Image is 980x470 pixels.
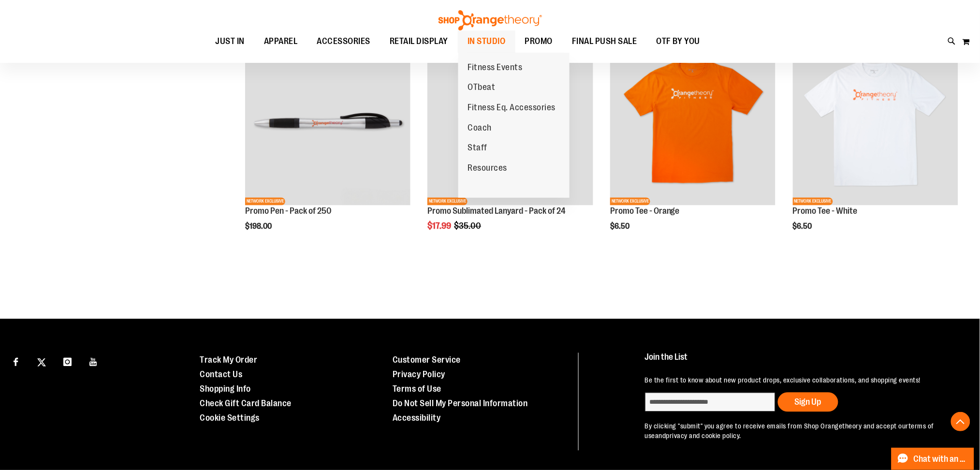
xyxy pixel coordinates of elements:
[245,40,410,206] img: Product image for Pen - Pack of 250
[892,448,975,470] button: Chat with an Expert
[427,198,468,206] span: NETWORK EXCLUSIVE
[468,163,508,175] span: Resources
[468,30,506,52] span: IN STUDIO
[666,432,742,440] a: privacy and cookie policy.
[317,30,371,52] span: ACCESSORIES
[393,384,441,394] a: Terms of Use
[33,353,50,370] a: Visit our X page
[393,355,461,365] a: Customer Service
[793,198,833,206] span: NETWORK EXCLUSIVE
[468,62,523,74] span: Fitness Events
[468,123,492,135] span: Coach
[525,30,553,52] span: PROMO
[645,422,957,441] p: By clicking "submit" you agree to receive emails from Shop Orangetheory and accept our and
[423,35,598,256] div: product
[610,198,650,206] span: NETWORK EXCLUSIVE
[468,103,556,115] span: Fitness Eq. Accessories
[427,40,593,207] a: Product image for Sublimated Lanyard - Pack of 24SALENETWORK EXCLUSIVE
[795,397,821,407] span: Sign Up
[264,30,298,52] span: APPAREL
[610,206,680,216] a: Promo Tee - Orange
[645,353,957,371] h4: Join the List
[245,198,285,206] span: NETWORK EXCLUSIVE
[610,40,775,207] a: Product image for Orange Promo TeeNEWNETWORK EXCLUSIVE
[7,353,24,370] a: Visit our Facebook page
[245,222,273,231] span: $198.00
[610,222,631,231] span: $6.50
[427,206,566,216] a: Promo Sublimated Lanyard - Pack of 24
[788,35,963,256] div: product
[240,35,415,256] div: product
[605,35,780,256] div: product
[59,353,76,370] a: Visit our Instagram page
[778,393,838,412] button: Sign Up
[793,206,858,216] a: Promo Tee - White
[245,206,332,216] a: Promo Pen - Pack of 250
[454,221,483,231] span: $35.00
[437,10,543,30] img: Shop Orangetheory
[468,143,488,155] span: Staff
[200,413,260,423] a: Cookie Settings
[793,40,958,207] a: Product image for White Promo TeeNEWNETWORK EXCLUSIVE
[85,353,102,370] a: Visit our Youtube page
[245,40,410,207] a: Product image for Pen - Pack of 250NETWORK EXCLUSIVE
[393,399,528,409] a: Do Not Sell My Personal Information
[572,30,637,52] span: FINAL PUSH SALE
[393,413,441,423] a: Accessibility
[468,82,496,94] span: OTbeat
[914,455,968,464] span: Chat with an Expert
[951,412,970,431] button: Back To Top
[200,399,292,409] a: Check Gift Card Balance
[200,384,251,394] a: Shopping Info
[200,370,243,380] a: Contact Us
[216,30,245,52] span: JUST IN
[645,393,775,412] input: enter email
[37,358,46,367] img: Twitter
[427,40,593,206] img: Product image for Sublimated Lanyard - Pack of 24
[610,40,775,206] img: Product image for Orange Promo Tee
[657,30,701,52] span: OTF BY YOU
[645,376,957,385] p: Be the first to know about new product drops, exclusive collaborations, and shopping events!
[390,30,448,52] span: RETAIL DISPLAY
[393,370,445,380] a: Privacy Policy
[427,221,453,231] span: $17.99
[200,355,258,365] a: Track My Order
[793,222,814,231] span: $6.50
[793,40,958,206] img: Product image for White Promo Tee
